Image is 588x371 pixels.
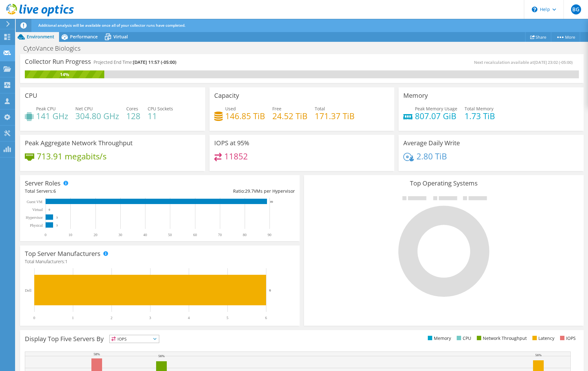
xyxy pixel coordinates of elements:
[214,140,249,147] h3: IOPS at 95%
[36,113,68,119] h4: 141 GHz
[33,316,35,320] text: 0
[30,223,43,228] text: Physical
[193,233,197,237] text: 60
[143,233,147,237] text: 40
[25,258,295,265] h4: Total Manufacturers:
[309,180,579,187] h3: Top Operating Systems
[315,106,325,112] span: Total
[535,353,542,357] text: 56%
[27,200,42,204] text: Guest VM
[403,140,460,147] h3: Average Daily Write
[416,153,447,160] h4: 2.80 TiB
[25,71,104,78] div: 14%
[415,113,457,119] h4: 807.07 GiB
[272,106,281,112] span: Free
[245,188,254,194] span: 29.7
[148,113,173,119] h4: 11
[226,316,228,320] text: 5
[27,34,54,40] span: Environment
[25,250,101,257] h3: Top Server Manufacturers
[38,23,185,28] span: Additional analysis will be available once all of your collector runs have completed.
[532,7,537,12] svg: \n
[110,335,159,343] span: IOPS
[158,354,165,358] text: 56%
[25,188,160,195] div: Total Servers:
[531,335,554,342] li: Latency
[25,180,61,187] h3: Server Roles
[160,188,295,195] div: Ratio: VMs per Hypervisor
[243,233,247,237] text: 80
[525,32,551,42] a: Share
[148,106,173,112] span: CPU Sockets
[75,106,93,112] span: Net CPU
[272,113,308,119] h4: 24.52 TiB
[265,316,267,320] text: 6
[68,233,72,237] text: 10
[94,59,176,66] h4: Projected End Time:
[53,188,56,194] span: 6
[426,335,451,342] li: Memory
[56,224,58,227] text: 3
[225,113,265,119] h4: 146.85 TiB
[465,106,493,112] span: Total Memory
[465,113,495,119] h4: 1.73 TiB
[126,113,140,119] h4: 128
[214,92,239,99] h3: Capacity
[118,233,122,237] text: 30
[25,92,37,99] h3: CPU
[36,106,56,112] span: Peak CPU
[224,153,248,160] h4: 11852
[475,335,527,342] li: Network Throughput
[113,34,128,40] span: Virtual
[403,92,428,99] h3: Memory
[25,288,31,293] text: Dell
[415,106,457,112] span: Peak Memory Usage
[188,316,190,320] text: 4
[25,140,133,147] h3: Peak Aggregate Network Throughput
[56,216,58,219] text: 3
[558,335,576,342] li: IOPS
[37,153,106,160] h4: 713.91 megabits/s
[49,208,50,211] text: 0
[315,113,355,119] h4: 171.37 TiB
[111,316,112,320] text: 2
[72,316,74,320] text: 1
[534,59,573,65] span: [DATE] 23:02 (-05:00)
[571,4,581,14] span: BG
[474,59,576,65] span: Next recalculation available at
[168,233,172,237] text: 50
[70,34,98,40] span: Performance
[268,233,271,237] text: 90
[126,106,138,112] span: Cores
[149,316,151,320] text: 3
[455,335,471,342] li: CPU
[65,258,68,264] span: 1
[75,113,119,119] h4: 304.80 GHz
[45,233,46,237] text: 0
[32,208,43,212] text: Virtual
[20,45,90,52] h1: CytoVance Biologics
[269,288,271,292] text: 6
[270,200,273,203] text: 89
[94,352,100,356] text: 58%
[551,32,580,42] a: More
[218,233,222,237] text: 70
[133,59,176,65] span: [DATE] 11:57 (-05:00)
[225,106,236,112] span: Used
[94,233,97,237] text: 20
[26,215,43,220] text: Hypervisor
